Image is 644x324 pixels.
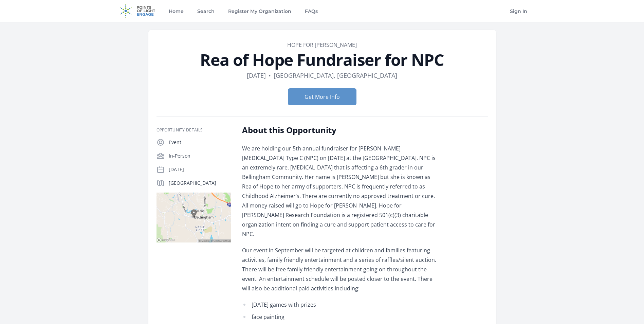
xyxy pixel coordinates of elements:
p: We are holding our 5th annual fundraiser for [PERSON_NAME][MEDICAL_DATA] Type C (NPC) on [DATE] a... [242,144,441,239]
li: [DATE] games with prizes [242,300,441,309]
p: In-Person [169,152,231,159]
h3: Opportunity Details [157,127,231,133]
p: [GEOGRAPHIC_DATA] [169,180,231,186]
h1: Rea of Hope Fundraiser for NPC [157,52,488,68]
dd: [GEOGRAPHIC_DATA], [GEOGRAPHIC_DATA] [274,71,397,80]
dd: [DATE] [247,71,266,80]
a: Hope for [PERSON_NAME] [287,41,357,49]
div: • [269,71,271,80]
h2: About this Opportunity [242,125,441,136]
img: Map [157,193,231,242]
p: [DATE] [169,166,231,173]
p: Event [169,139,231,146]
button: Get More Info [288,88,356,105]
li: face painting [242,312,441,322]
p: Our event in September will be targeted at children and families featuring activities, family fri... [242,246,441,293]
